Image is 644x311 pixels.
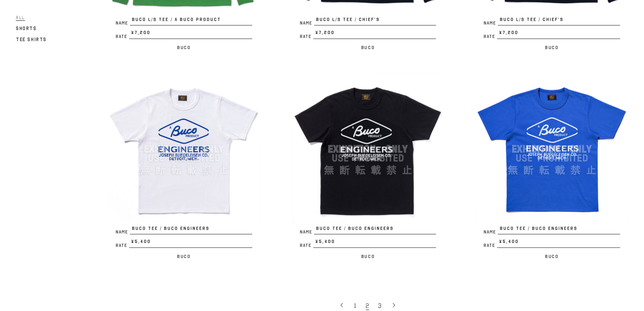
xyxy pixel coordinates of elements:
[130,225,252,235] span: BUCO TEE / BUCO ENGINEERS
[129,29,252,39] span: ¥7,200
[379,302,382,310] span: 3
[484,34,497,39] span: Rate
[292,43,444,52] p: Buco
[476,73,628,225] img: BUCO TEE / BUCO ENGINEERS
[498,16,620,26] span: BUCO L/S TEE / CHIEF’S
[313,238,436,248] span: ¥5,400
[16,15,25,21] span: All
[497,238,620,248] span: ¥5,400
[484,230,498,234] span: Name
[300,230,314,234] span: Name
[16,13,25,22] a: All
[498,225,620,235] span: BUCO TEE / BUCO ENGINEERS
[476,252,628,261] p: Buco
[108,43,260,52] p: Buco
[16,35,47,44] a: Tee Shirts
[116,34,129,39] span: Rate
[129,238,252,248] span: ¥5,400
[292,73,444,261] a: BUCO TEE / BUCO ENGINEERS NameBUCO TEE / BUCO ENGINEERS Rate¥5,400 Buco
[16,24,37,33] a: Shorts
[300,243,313,248] span: Rate
[300,21,314,25] span: Name
[116,243,129,248] span: Rate
[116,21,130,25] span: Name
[300,34,313,39] span: Rate
[497,29,620,39] span: ¥7,200
[314,16,436,26] span: BUCO L/S TEE / CHIEF’S
[484,243,497,248] span: Rate
[108,252,260,261] p: Buco
[354,302,356,310] span: 1
[116,230,130,234] span: Name
[476,43,628,52] p: Buco
[484,21,498,25] span: Name
[108,73,260,261] a: BUCO TEE / BUCO ENGINEERS NameBUCO TEE / BUCO ENGINEERS Rate¥5,400 Buco
[314,225,436,235] span: BUCO TEE / BUCO ENGINEERS
[16,26,37,31] span: Shorts
[476,73,628,261] a: BUCO TEE / BUCO ENGINEERS NameBUCO TEE / BUCO ENGINEERS Rate¥5,400 Buco
[16,37,47,42] span: Tee Shirts
[292,73,444,225] img: BUCO TEE / BUCO ENGINEERS
[292,252,444,261] p: Buco
[366,302,369,310] span: 2
[108,73,260,225] img: BUCO TEE / BUCO ENGINEERS
[130,16,252,26] span: BUCO L/S TEE / A BUCO PRODUCT
[313,29,436,39] span: ¥7,200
